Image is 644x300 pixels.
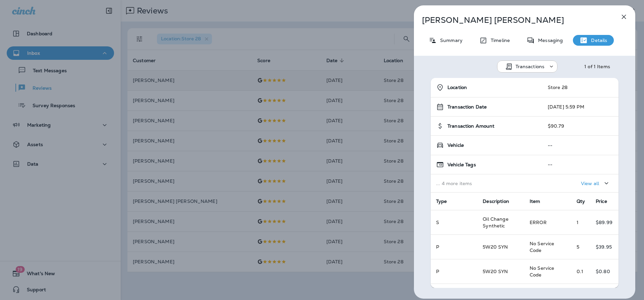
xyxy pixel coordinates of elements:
td: $90.79 [542,117,619,136]
span: Vehicle Tags [447,162,476,168]
span: P [436,244,439,250]
p: -- [548,143,613,148]
p: $89.99 [596,220,613,225]
span: Vehicle [447,142,464,148]
p: $0.80 [596,269,613,274]
div: 1 of 1 Items [584,64,610,69]
span: Qty [577,198,585,204]
span: P [436,268,439,274]
span: Price [596,198,607,204]
button: View all [578,177,613,189]
span: Oil Change Synthetic [483,216,508,229]
span: ERROR [530,219,547,225]
span: Type [436,198,447,204]
p: [PERSON_NAME] [PERSON_NAME] [422,15,605,25]
span: Transaction Date [447,104,487,110]
span: Item [530,198,540,204]
span: Description [483,198,509,204]
td: [DATE] 5:59 PM [542,97,619,117]
p: Details [588,38,607,43]
span: 5 [577,244,579,250]
p: View all [581,181,599,186]
span: Location [447,85,467,90]
span: 0.1 [577,268,583,274]
span: No Service Code [530,241,554,253]
p: Timeline [487,38,510,43]
span: 5W20 SYN [483,268,508,274]
span: 1 [577,219,579,225]
p: Transactions [516,64,545,69]
p: Messaging [535,38,563,43]
td: Store 28 [542,78,619,97]
p: $39.95 [596,244,613,250]
p: -- [548,162,613,167]
span: No Service Code [530,265,554,278]
span: S [436,219,439,225]
span: Transaction Amount [447,123,495,129]
span: 5W20 SYN [483,244,508,250]
p: ... 4 more items [436,181,537,186]
p: Summary [437,38,463,43]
